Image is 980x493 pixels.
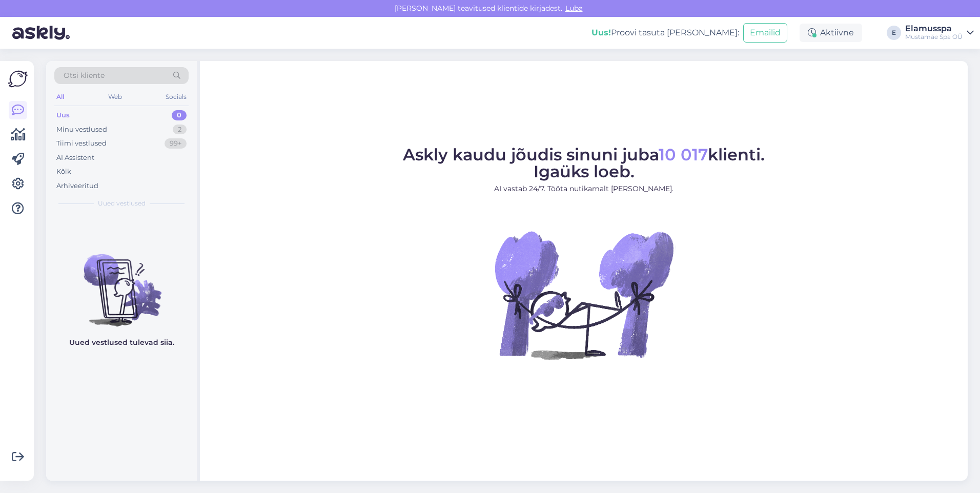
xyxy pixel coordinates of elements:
[591,27,739,39] div: Proovi tasuta [PERSON_NAME]:
[165,138,187,149] div: 99+
[54,90,66,104] div: All
[56,138,107,149] div: Tiimi vestlused
[106,90,124,104] div: Web
[56,153,94,163] div: AI Assistent
[172,110,187,120] div: 0
[64,70,105,81] span: Otsi kliente
[905,25,963,33] div: Elamusspa
[905,25,974,41] a: ElamusspaMustamäe Spa OÜ
[659,145,708,165] span: 10 017
[887,26,901,40] div: E
[56,110,70,120] div: Uus
[403,145,765,181] span: Askly kaudu jõudis sinuni juba klienti. Igaüks loeb.
[56,125,107,135] div: Minu vestlused
[8,69,28,89] img: Askly Logo
[743,23,787,43] button: Emailid
[492,202,676,387] img: No Chat active
[591,28,611,37] b: Uus!
[98,199,146,208] span: Uued vestlused
[56,181,98,191] div: Arhiveeritud
[403,183,765,194] p: AI vastab 24/7. Tööta nutikamalt [PERSON_NAME].
[562,4,586,13] span: Luba
[69,337,174,348] p: Uued vestlused tulevad siia.
[905,33,963,41] div: Mustamäe Spa OÜ
[164,90,189,104] div: Socials
[800,24,862,42] div: Aktiivne
[46,236,197,328] img: No chats
[173,125,187,135] div: 2
[56,167,71,177] div: Kõik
